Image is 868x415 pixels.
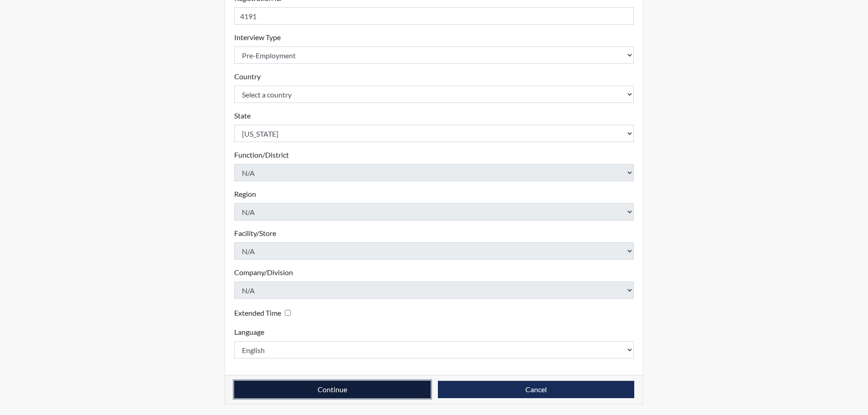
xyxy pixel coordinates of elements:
button: Cancel [438,381,634,398]
label: Language [234,327,264,338]
label: Facility/Store [234,228,276,239]
label: Interview Type [234,32,281,43]
label: Country [234,71,261,82]
label: Extended Time [234,307,281,318]
button: Continue [234,381,431,398]
label: Region [234,189,256,200]
div: Checking this box will provide the interviewee with an accomodation of extra time to answer each ... [234,306,294,319]
label: Function/District [234,149,289,160]
label: Company/Division [234,267,293,278]
input: Insert a Registration ID, which needs to be a unique alphanumeric value for each interviewee [234,7,634,25]
label: State [234,110,251,121]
